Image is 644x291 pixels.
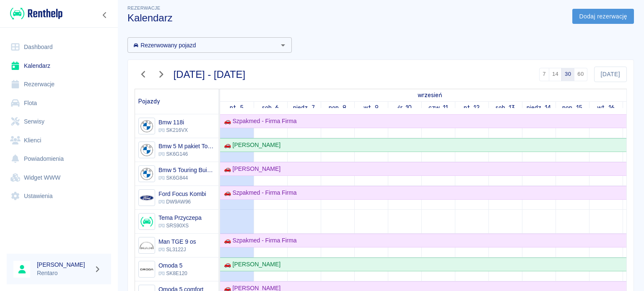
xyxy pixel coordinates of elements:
a: 8 września 2025 [327,102,348,114]
img: Image [140,167,153,181]
button: 60 dni [574,68,587,81]
div: 🚗 Szpakmed - Firma Firma [221,188,297,197]
a: 5 września 2025 [228,102,246,114]
h6: Bmw 5 Touring Buissnes [158,166,215,174]
img: Image [140,143,153,157]
p: SK6G844 [158,174,215,182]
a: 14 września 2025 [525,102,553,114]
h6: Tema Przyczepa [158,214,202,222]
p: SK216VX [158,126,188,134]
a: Kalendarz [7,57,111,75]
span: Pojazdy [138,98,160,105]
div: 🚗 [PERSON_NAME] [221,141,280,149]
a: Powiadomienia [7,149,111,168]
div: 🚗 Szpakmed - Firma Firma [221,236,297,245]
a: Dashboard [7,38,111,57]
button: 30 dni [561,68,574,81]
img: Image [140,191,153,205]
a: Widget WWW [7,168,111,187]
a: 9 września 2025 [361,102,381,114]
input: Wyszukaj i wybierz pojazdy... [130,40,275,50]
p: SL3122J [158,246,196,253]
img: Image [140,239,153,252]
h6: Omoda 5 [158,261,187,270]
a: 12 września 2025 [462,102,482,114]
p: SRS90XS [158,222,202,229]
a: Renthelp logo [7,7,62,21]
a: Klienci [7,131,111,150]
h6: [PERSON_NAME] [37,260,91,269]
p: SK8E120 [158,270,187,277]
h3: Kalendarz [127,12,566,24]
a: 6 września 2025 [260,102,281,114]
img: Renthelp logo [10,7,62,21]
p: DW9AW96 [158,198,206,206]
a: Ustawienia [7,187,111,206]
a: Dodaj rezerwację [572,9,634,24]
a: Rezerwacje [7,75,111,94]
h6: Bmw 118i [158,118,188,126]
span: Rezerwacje [127,5,160,10]
h6: Man TGE 9 os [158,237,196,246]
a: 15 września 2025 [560,102,584,114]
button: Zwiń nawigację [99,10,111,21]
img: Image [140,119,153,133]
button: 14 dni [549,68,562,81]
a: 10 września 2025 [395,102,414,114]
h3: [DATE] - [DATE] [174,69,246,80]
p: SK6G146 [158,150,215,158]
a: Serwisy [7,112,111,131]
div: 🚗 [PERSON_NAME] [221,165,280,173]
a: 11 września 2025 [426,102,450,114]
a: 5 września 2025 [415,89,444,101]
h6: Bmw 5 M pakiet Touring [158,142,215,150]
img: Image [140,263,153,276]
button: [DATE] [594,67,627,82]
div: 🚗 [PERSON_NAME] [221,260,280,269]
h6: Ford Focus Kombi [158,190,206,198]
a: 13 września 2025 [493,102,517,114]
a: Flota [7,94,111,113]
p: Rentaro [37,269,91,278]
a: 7 września 2025 [291,102,317,114]
button: Otwórz [277,39,289,51]
button: 7 dni [539,68,549,81]
div: 🚗 Szpakmed - Firma Firma [221,117,297,126]
img: Image [140,215,153,229]
a: 16 września 2025 [595,102,617,114]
